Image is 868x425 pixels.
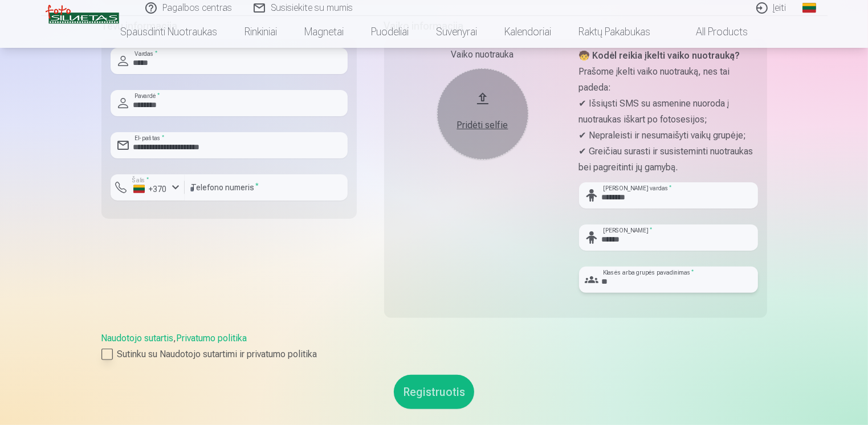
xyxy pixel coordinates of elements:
p: ✔ Išsiųsti SMS su asmenine nuoroda į nuotraukas iškart po fotosesijos; [579,96,758,128]
img: /v3 [46,5,119,24]
button: Pridėti selfie [437,68,528,160]
a: All products [664,16,761,48]
a: Kalendoriai [491,16,565,48]
a: Magnetai [291,16,357,48]
a: Naudotojo sutartis [101,333,174,344]
label: Sutinku su Naudotojo sutartimi ir privatumo politika [101,348,767,361]
p: ✔ Greičiau surasti ir susisteminti nuotraukas bei pagreitinti jų gamybą. [579,144,758,175]
div: Pridėti selfie [449,118,517,132]
p: ✔ Nepraleisti ir nesumaišyti vaikų grupėje; [579,128,758,144]
a: Puodeliai [357,16,422,48]
a: Spausdinti nuotraukas [107,16,231,48]
div: , [101,332,767,361]
button: Registruotis [394,375,474,409]
a: Rinkiniai [231,16,291,48]
a: Raktų pakabukas [565,16,664,48]
a: Privatumo politika [177,333,247,344]
a: Suvenyrai [422,16,491,48]
label: Šalis [129,176,152,185]
strong: 🧒 Kodėl reikia įkelti vaiko nuotrauką? [579,50,740,61]
div: +370 [133,183,168,195]
button: Šalis*+370 [111,174,185,201]
p: Prašome įkelti vaiko nuotrauką, nes tai padeda: [579,64,758,96]
div: Vaiko nuotrauka [393,48,572,62]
